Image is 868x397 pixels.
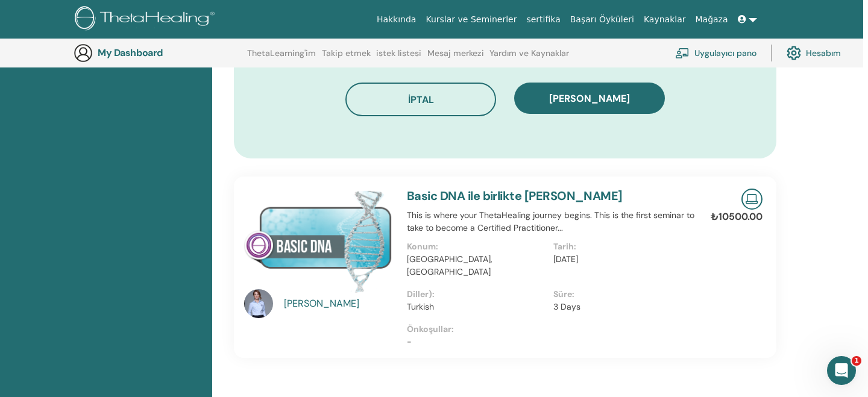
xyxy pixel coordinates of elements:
[98,47,218,58] h3: My Dashboard
[787,43,801,63] img: cog.svg
[675,48,690,58] img: chalkboard-teacher.svg
[549,92,630,105] span: [PERSON_NAME]
[376,48,421,67] a: istek listesi
[489,48,569,67] a: Yardım ve Kaynaklar
[407,253,546,278] p: [GEOGRAPHIC_DATA], [GEOGRAPHIC_DATA]
[553,240,693,253] p: Tarih:
[407,336,700,348] p: -
[741,189,763,210] img: Live Online Seminar
[553,288,693,301] p: Süre:
[427,48,484,67] a: Mesaj merkezi
[407,323,700,336] p: Önkoşullar:
[372,8,421,31] a: Hakkında
[690,8,732,31] a: Mağaza
[521,8,565,31] a: sertifika
[565,8,639,31] a: Başarı Öyküleri
[407,301,546,313] p: Turkish
[639,8,691,31] a: Kaynaklar
[407,240,546,253] p: Konum:
[675,40,756,66] a: Uygulayıcı pano
[852,356,861,366] span: 1
[284,296,395,311] a: [PERSON_NAME]
[407,188,623,204] a: Basic DNA ile birlikte [PERSON_NAME]
[553,301,693,313] p: 3 Days
[711,210,763,224] p: ₺10500.00
[345,83,496,116] button: İptal
[244,189,392,293] img: Basic DNA
[514,83,665,114] button: [PERSON_NAME]
[408,93,434,106] span: İptal
[553,253,693,266] p: [DATE]
[247,48,316,67] a: ThetaLearning'im
[322,48,371,67] a: Takip etmek
[74,43,93,63] img: generic-user-icon.jpg
[827,356,856,385] iframe: Intercom live chat
[787,40,841,66] a: Hesabım
[407,288,546,301] p: Diller):
[407,209,700,234] p: This is where your ThetaHealing journey begins. This is the first seminar to take to become a Cer...
[75,6,219,33] img: logo.png
[421,8,521,31] a: Kurslar ve Seminerler
[244,289,273,318] img: default.jpg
